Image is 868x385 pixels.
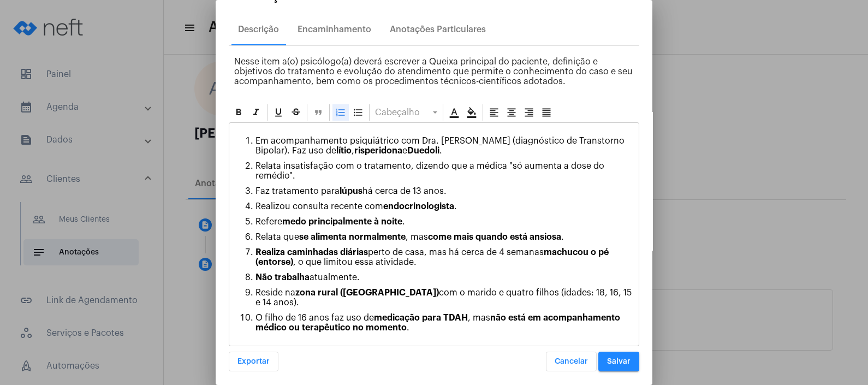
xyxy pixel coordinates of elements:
div: Anotações Particulares [390,25,486,34]
strong: Realiza caminhadas diárias [255,248,368,257]
p: Em acompanhamento psiquiátrico com Dra. [PERSON_NAME] (diagnóstico de Transtorno Bipolar). Faz us... [255,136,634,156]
strong: come mais quando está ansiosa [428,233,561,241]
button: Salvar [598,352,639,371]
p: Relata que , mas . [255,232,634,242]
button: Exportar [229,352,278,371]
p: Relata insatisfação com o tratamento, dizendo que a médica "só aumenta a dose do remédio". [255,161,634,181]
p: O filho de 16 anos faz uso de , mas . [255,313,634,333]
div: Ordered List [332,104,349,121]
strong: medo principalmente à noite [282,217,402,226]
div: Cor do texto [446,104,462,121]
div: Encaminhamento [298,25,371,34]
div: Alinhar à esquerda [486,104,502,121]
span: Exportar [237,358,270,365]
div: Itálico [248,104,264,121]
span: Cancelar [555,358,588,365]
strong: lúpus [340,187,362,196]
p: Realizou consulta recente com . [255,202,634,211]
strong: lítio [336,146,352,155]
div: Sublinhado [270,104,287,121]
strong: medicação para TDAH [374,313,468,322]
strong: endocrinologista [383,202,454,211]
span: Salvar [607,358,631,365]
strong: Duedoli [407,146,439,155]
strong: risperidona [354,146,402,155]
div: Alinhar à direita [521,104,537,121]
div: Cor de fundo [463,104,480,121]
div: Bullet List [350,104,366,121]
strong: zona rural ([GEOGRAPHIC_DATA]) [295,288,439,297]
div: Negrito [230,104,247,121]
strong: Não trabalha [255,273,310,282]
p: Faz tratamento para há cerca de 13 anos. [255,186,634,196]
span: Nesse item a(o) psicólogo(a) deverá escrever a Queixa principal do paciente, definição e objetivo... [234,57,633,86]
button: Cancelar [546,352,597,371]
p: perto de casa, mas há cerca de 4 semanas , o que limitou essa atividade. [255,247,634,267]
div: Descrição [238,25,279,34]
p: Reside na com o marido e quatro filhos (idades: 18, 16, 15 e 14 anos). [255,288,634,307]
p: Refere . [255,217,634,227]
div: Alinhar ao centro [503,104,520,121]
strong: se alimenta normalmente [299,233,406,241]
div: Alinhar justificado [538,104,555,121]
div: Strike [288,104,304,121]
p: atualmente. [255,273,634,282]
